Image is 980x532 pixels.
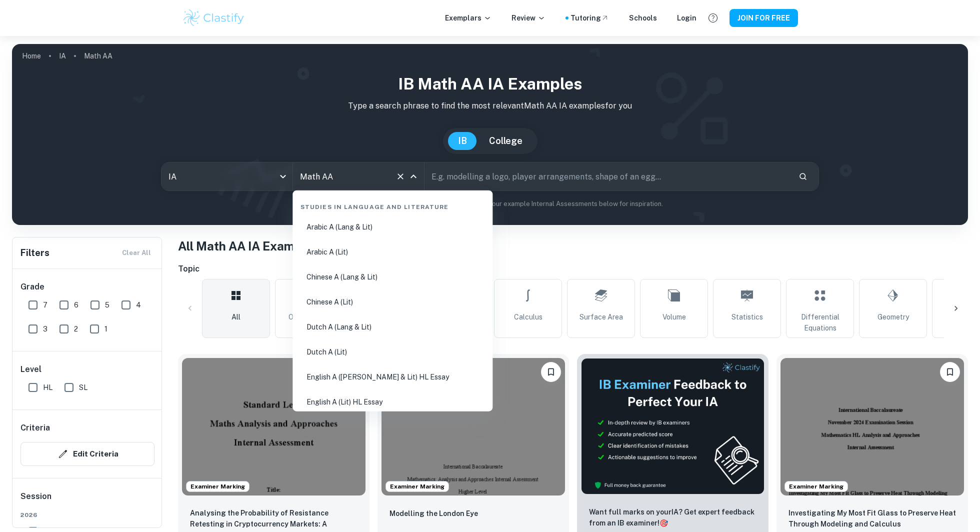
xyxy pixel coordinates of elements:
[729,9,798,27] button: JOIN FOR FREE
[662,311,686,322] span: Volume
[288,311,329,322] span: Optimization
[581,358,764,494] img: Thumbnail
[406,169,420,183] button: Close
[84,50,112,61] p: Math AA
[20,199,960,209] p: Not sure what to search for? You can always look through our example Internal Assessments below f...
[579,311,623,322] span: Surface Area
[659,519,668,527] span: 🎯
[780,358,964,495] img: Math AA IA example thumbnail: Investigating My Most Fit Glass to Prese
[479,132,532,150] button: College
[296,265,488,288] li: Chinese A (Lang & Lit)
[704,9,721,26] button: Help and Feedback
[20,442,154,466] button: Edit Criteria
[629,12,657,23] a: Schools
[514,311,542,322] span: Calculus
[182,8,245,28] img: Clastify logo
[589,506,756,528] p: Want full marks on your IA ? Get expert feedback from an IB examiner!
[20,72,960,96] h1: IB Math AA IA examples
[570,12,609,23] a: Tutoring
[296,290,488,313] li: Chinese A (Lit)
[20,100,960,112] p: Type a search phrase to find the most relevant Math AA IA examples for you
[940,362,960,382] button: Please log in to bookmark exemplars
[296,194,488,215] div: Studies in Language and Literature
[231,311,240,322] span: All
[20,422,50,434] h6: Criteria
[393,169,407,183] button: Clear
[20,510,154,519] span: 2026
[74,299,78,310] span: 6
[43,382,52,393] span: HL
[788,507,956,529] p: Investigating My Most Fit Glass to Preserve Heat Through Modeling and Calculus
[20,363,154,375] h6: Level
[448,132,477,150] button: IB
[677,12,696,23] a: Login
[74,323,78,334] span: 2
[178,237,968,255] h1: All Math AA IA Examples
[511,12,545,23] p: Review
[178,263,968,275] h6: Topic
[541,362,561,382] button: Please log in to bookmark exemplars
[445,12,491,23] p: Exemplars
[105,299,109,310] span: 5
[785,482,847,491] span: Examiner Marking
[424,162,790,190] input: E.g. modelling a logo, player arrangements, shape of an egg...
[296,390,488,413] li: English A (Lit) HL Essay
[43,323,47,334] span: 3
[20,490,154,510] h6: Session
[12,44,968,225] img: profile cover
[296,340,488,363] li: Dutch A (Lit)
[381,358,565,495] img: Math AA IA example thumbnail: Modelling the London Eye
[389,508,478,519] p: Modelling the London Eye
[182,358,365,495] img: Math AA IA example thumbnail: Analysing the Probability of Resistance
[20,281,154,293] h6: Grade
[104,323,107,334] span: 1
[136,299,141,310] span: 4
[296,240,488,263] li: Arabic A (Lit)
[161,162,292,190] div: IA
[59,49,66,63] a: IA
[790,311,849,333] span: Differential Equations
[79,382,87,393] span: SL
[296,215,488,238] li: Arabic A (Lang & Lit)
[186,482,249,491] span: Examiner Marking
[877,311,909,322] span: Geometry
[794,168,811,185] button: Search
[296,315,488,338] li: Dutch A (Lang & Lit)
[20,246,49,260] h6: Filters
[386,482,448,491] span: Examiner Marking
[43,299,47,310] span: 7
[22,49,41,63] a: Home
[296,365,488,388] li: English A ([PERSON_NAME] & Lit) HL Essay
[731,311,763,322] span: Statistics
